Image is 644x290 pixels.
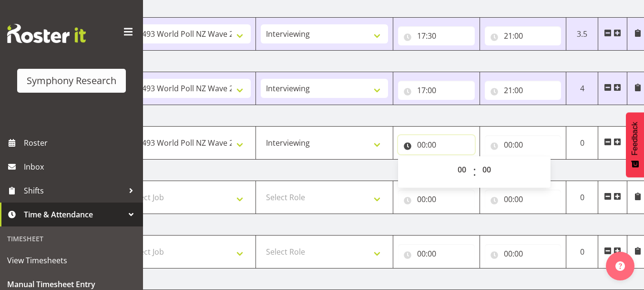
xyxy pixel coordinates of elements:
input: Click to select... [485,81,562,100]
span: Feedback [631,122,639,155]
a: View Timesheets [2,248,141,272]
input: Click to select... [485,135,562,154]
span: Inbox [24,160,138,174]
input: Click to select... [398,26,475,45]
input: Click to select... [398,135,475,154]
img: Rosterit website logo [7,24,86,43]
td: 0 [566,181,598,214]
img: help-xxl-2.png [615,261,625,271]
span: Shifts [24,183,124,198]
input: Click to select... [485,26,562,45]
td: 3.5 [566,18,598,51]
input: Click to select... [398,244,475,263]
span: : [473,160,476,184]
span: View Timesheets [7,253,136,268]
input: Click to select... [485,190,562,209]
td: 4 [566,72,598,105]
td: 0 [566,236,598,269]
button: Feedback - Show survey [626,112,644,177]
input: Click to select... [485,244,562,263]
input: Click to select... [398,81,475,100]
input: Click to select... [398,190,475,209]
span: Roster [24,136,138,150]
div: Timesheet [2,229,141,248]
span: Time & Attendance [24,207,124,222]
div: Symphony Research [27,74,116,88]
td: 0 [566,127,598,160]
